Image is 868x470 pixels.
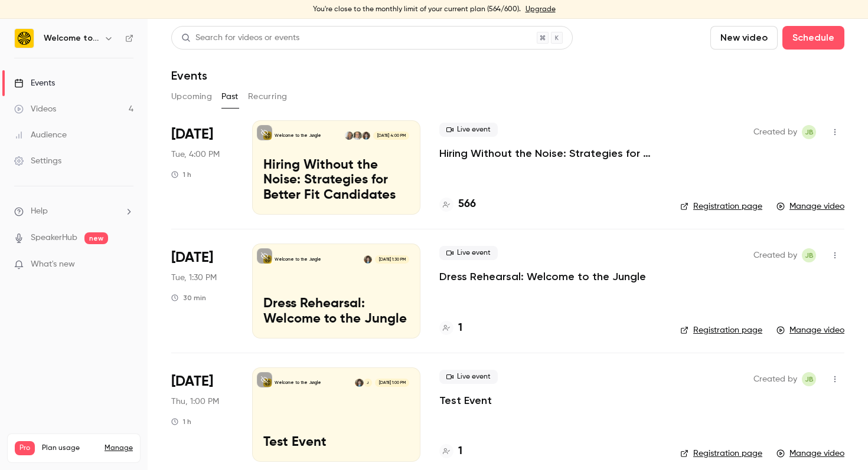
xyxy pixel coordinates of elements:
[776,201,844,212] a: Manage video
[802,248,816,262] span: Josie Braithwaite
[805,125,814,139] span: JB
[263,435,409,451] p: Test Event
[248,87,288,106] button: Recurring
[252,244,420,338] a: Dress Rehearsal: Welcome to the JungleWelcome to the JungleAlysia Wanczyk[DATE] 1:30 PMDress Rehe...
[181,32,299,44] div: Search for videos or events
[805,248,814,262] span: JB
[221,87,239,106] button: Past
[275,380,321,386] p: Welcome to the Jungle
[439,370,498,384] span: Live event
[275,257,321,262] p: Welcome to the Jungle
[375,255,409,264] span: [DATE] 1:30 PM
[263,297,409,327] p: Dress Rehearsal: Welcome to the Jungle
[171,272,217,284] span: Tue, 1:30 PM
[776,324,844,336] a: Manage video
[345,132,353,140] img: Lucy Szypula
[753,248,797,262] span: Created by
[458,443,462,459] h4: 1
[31,205,48,218] span: Help
[439,269,646,284] a: Dress Rehearsal: Welcome to the Jungle
[439,393,492,407] a: Test Event
[171,87,212,106] button: Upcoming
[171,367,233,462] div: Sep 18 Thu, 1:00 PM (Europe/London)
[171,372,213,391] span: [DATE]
[171,149,220,160] span: Tue, 4:00 PM
[802,372,816,386] span: Josie Braithwaite
[458,320,462,336] h4: 1
[275,133,321,139] p: Welcome to the Jungle
[782,26,844,50] button: Schedule
[363,378,373,387] div: J
[373,132,409,140] span: [DATE] 4:00 PM
[14,77,55,89] div: Events
[680,201,762,212] a: Registration page
[805,372,814,386] span: JB
[171,125,213,144] span: [DATE]
[439,146,661,160] a: Hiring Without the Noise: Strategies for Better Fit Candidates
[14,155,61,167] div: Settings
[439,246,498,260] span: Live event
[14,129,67,141] div: Audience
[252,367,420,462] a: Test EventWelcome to the JungleJAlysia Wanczyk[DATE] 1:00 PMTest Event
[680,448,762,459] a: Registration page
[802,125,816,139] span: Josie Braithwaite
[171,244,233,338] div: Sep 30 Tue, 1:30 PM (Europe/London)
[252,120,420,215] a: Hiring Without the Noise: Strategies for Better Fit CandidatesWelcome to the JungleAlysia Wanczyk...
[44,32,99,44] h6: Welcome to the Jungle
[753,372,797,386] span: Created by
[15,29,34,48] img: Welcome to the Jungle
[171,120,233,215] div: Sep 30 Tue, 4:00 PM (Europe/London)
[362,132,370,140] img: Alysia Wanczyk
[776,448,844,459] a: Manage video
[710,26,778,50] button: New video
[439,123,498,137] span: Live event
[439,443,462,459] a: 1
[171,293,206,303] div: 30 min
[171,248,213,267] span: [DATE]
[14,205,133,218] li: help-dropdown-opener
[42,443,97,453] span: Plan usage
[263,158,409,203] p: Hiring Without the Noise: Strategies for Better Fit Candidates
[15,441,35,455] span: Pro
[526,5,556,14] a: Upgrade
[105,443,133,453] a: Manage
[355,379,363,387] img: Alysia Wanczyk
[439,196,476,212] a: 566
[31,232,77,244] a: SpeakerHub
[31,258,75,271] span: What's new
[171,417,191,426] div: 1 h
[171,170,191,179] div: 1 h
[375,379,409,387] span: [DATE] 1:00 PM
[84,232,108,244] span: new
[171,68,207,83] h1: Events
[14,103,56,115] div: Videos
[364,255,372,264] img: Alysia Wanczyk
[171,396,219,407] span: Thu, 1:00 PM
[439,320,462,336] a: 1
[753,125,797,139] span: Created by
[458,196,476,212] h4: 566
[353,132,361,140] img: Cat Symons
[680,324,762,336] a: Registration page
